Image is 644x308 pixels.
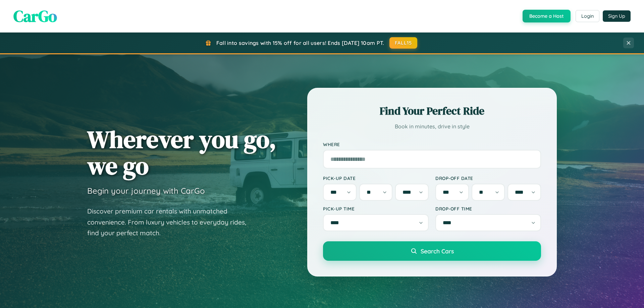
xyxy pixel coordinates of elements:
label: Drop-off Time [435,206,541,211]
button: FALL15 [389,37,418,49]
button: Login [576,10,599,22]
button: Search Cars [323,241,541,261]
span: Search Cars [421,247,454,255]
span: Fall into savings with 15% off for all users! Ends [DATE] 10am PT. [216,40,384,46]
h2: Find Your Perfect Ride [323,104,541,118]
h1: Wherever you go, we go [87,126,276,179]
button: Become a Host [523,10,571,22]
p: Discover premium car rentals with unmatched convenience. From luxury vehicles to everyday rides, ... [87,206,255,239]
label: Where [323,141,541,147]
label: Pick-up Time [323,206,429,211]
label: Pick-up Date [323,175,429,181]
p: Book in minutes, drive in style [323,122,541,131]
button: Sign Up [603,10,631,22]
label: Drop-off Date [435,175,541,181]
span: CarGo [13,5,57,27]
h3: Begin your journey with CarGo [87,186,205,196]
